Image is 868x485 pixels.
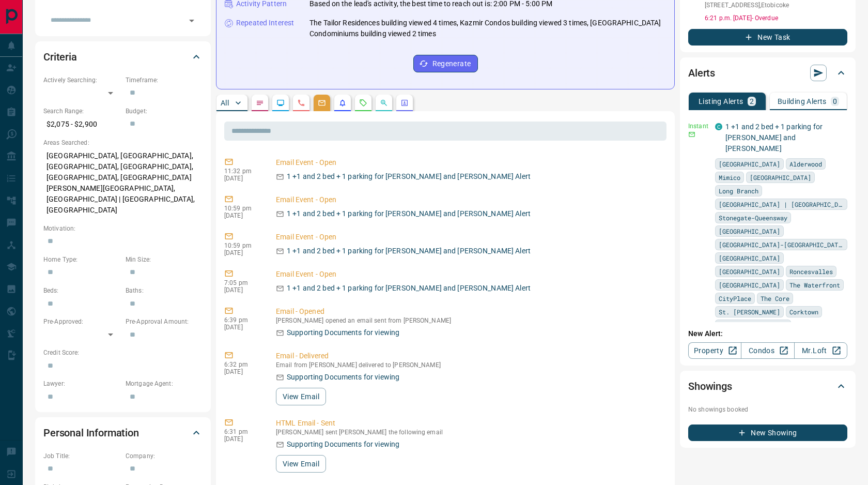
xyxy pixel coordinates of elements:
div: Alerts [688,60,847,85]
h2: Criteria [43,49,77,65]
p: Email Event - Open [276,232,662,242]
button: New Task [688,29,847,46]
span: [GEOGRAPHIC_DATA] [719,159,780,169]
button: View Email [276,388,326,405]
p: Baths: [126,286,203,295]
p: 6:39 pm [224,316,260,324]
p: 6:32 pm [224,361,260,368]
span: [GEOGRAPHIC_DATA] [750,172,811,183]
p: HTML Email - Sent [276,418,662,429]
p: [DATE] [224,368,260,375]
span: [GEOGRAPHIC_DATA] [719,280,780,290]
button: Open [184,13,199,28]
span: CityPlace [719,293,751,304]
p: [GEOGRAPHIC_DATA], [GEOGRAPHIC_DATA], [GEOGRAPHIC_DATA], [GEOGRAPHIC_DATA], [GEOGRAPHIC_DATA], [G... [43,147,203,219]
span: [GEOGRAPHIC_DATA] | [GEOGRAPHIC_DATA] [719,199,844,209]
p: Supporting Documents for viewing [287,372,399,383]
p: Company: [126,451,203,461]
span: Long Branch [719,186,758,196]
p: [DATE] [224,175,260,182]
span: The Waterfront [789,280,840,290]
p: 1 +1 and 2 bed + 1 parking for [PERSON_NAME] and [PERSON_NAME] Alert [287,208,531,219]
p: Timeframe: [126,75,203,85]
p: Instant [688,122,709,131]
p: [DATE] [224,212,260,219]
span: Alderwood [789,159,822,169]
p: $2,075 - $2,900 [43,116,120,133]
span: Roncesvalles [789,266,833,277]
p: [DATE] [224,324,260,331]
p: Credit Score: [43,348,203,357]
div: Criteria [43,44,203,69]
span: Mimico [719,172,740,183]
p: 6:31 pm [224,428,260,435]
p: Email - Delivered [276,351,662,361]
p: The Tailor Residences building viewed 4 times, Kazmir Condos building viewed 3 times, [GEOGRAPHIC... [309,18,666,39]
svg: Requests [359,99,367,107]
span: Distillery District [719,320,787,330]
p: [STREET_ADDRESS] , Etobicoke [705,1,789,10]
svg: Opportunities [380,99,388,107]
p: 2 [750,98,754,105]
p: Pre-Approved: [43,317,120,326]
p: Email - Opened [276,306,662,317]
a: 1 +1 and 2 bed + 1 parking for [PERSON_NAME] and [PERSON_NAME] [725,123,823,153]
p: [DATE] [224,435,260,443]
svg: Calls [297,99,305,107]
span: Stonegate-Queensway [719,213,787,223]
span: The Core [761,293,789,304]
svg: Email [688,131,695,138]
p: Beds: [43,286,120,295]
p: Repeated Interest [236,18,294,28]
svg: Lead Browsing Activity [276,99,285,107]
span: [GEOGRAPHIC_DATA] [719,253,780,263]
h2: Personal Information [43,425,139,441]
p: Lawyer: [43,379,120,388]
p: Supporting Documents for viewing [287,439,399,450]
p: Building Alerts [778,98,827,105]
h2: Showings [688,378,732,395]
p: Email Event - Open [276,269,662,280]
svg: Emails [318,99,326,107]
p: All [221,99,229,107]
p: 7:05 pm [224,279,260,286]
p: No showings booked [688,405,847,414]
p: 1 +1 and 2 bed + 1 parking for [PERSON_NAME] and [PERSON_NAME] Alert [287,246,531,256]
button: New Showing [688,425,847,441]
p: Mortgage Agent: [126,379,203,388]
p: Areas Searched: [43,138,203,147]
svg: Agent Actions [400,99,409,107]
p: Email Event - Open [276,157,662,168]
span: [GEOGRAPHIC_DATA] [719,226,780,236]
p: Listing Alerts [699,98,743,105]
p: Supporting Documents for viewing [287,327,399,338]
a: Condos [741,342,794,359]
span: Corktown [789,307,818,317]
p: 1 +1 and 2 bed + 1 parking for [PERSON_NAME] and [PERSON_NAME] Alert [287,283,531,294]
h2: Alerts [688,65,715,81]
button: Regenerate [413,55,478,72]
p: [PERSON_NAME] opened an email sent from [PERSON_NAME] [276,317,662,324]
p: Min Size: [126,255,203,264]
p: Email Event - Open [276,194,662,205]
a: Mr.Loft [794,342,847,359]
p: Budget: [126,107,203,116]
button: View Email [276,455,326,473]
svg: Notes [256,99,264,107]
p: [PERSON_NAME] sent [PERSON_NAME] the following email [276,429,662,436]
p: 11:32 pm [224,168,260,175]
p: Motivation: [43,224,203,233]
div: condos.ca [715,123,722,130]
p: 6:21 p.m. [DATE] - Overdue [705,13,847,23]
div: Personal Information [43,420,203,445]
span: [GEOGRAPHIC_DATA] [719,266,780,277]
div: Showings [688,374,847,399]
svg: Listing Alerts [338,99,347,107]
a: Property [688,342,741,359]
p: Pre-Approval Amount: [126,317,203,326]
p: 10:59 pm [224,242,260,249]
p: 1 +1 and 2 bed + 1 parking for [PERSON_NAME] and [PERSON_NAME] Alert [287,171,531,182]
p: [DATE] [224,286,260,294]
p: Actively Searching: [43,75,120,85]
span: [GEOGRAPHIC_DATA]-[GEOGRAPHIC_DATA] [719,239,844,250]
